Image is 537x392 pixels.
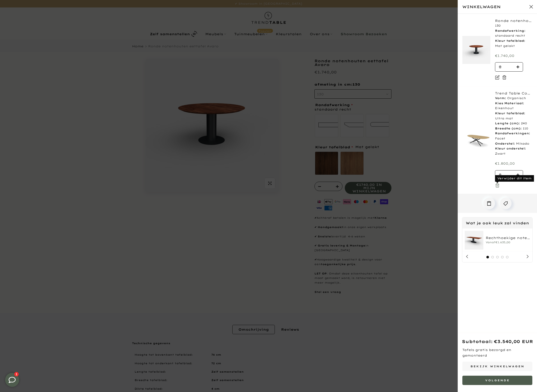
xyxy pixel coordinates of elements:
span: 240 [521,121,527,125]
button: Sluit winkelwagen [525,1,537,13]
p: Tafels gratis bezorgd en gemonteerd [462,347,532,358]
strong: Vorm: [495,96,506,100]
iframe: toggle-frame [0,368,24,392]
span: standaard recht [495,34,525,37]
span: Organisch [507,96,526,100]
div: €3.540,00 EUR [494,338,533,345]
a: Bekijk winkelwagen [462,362,532,371]
div: Wat je ook leuk zal vinden [462,218,532,229]
strong: Kies Materiaal: [495,101,524,105]
li: Page dot 5 [506,256,509,258]
span: Facet [495,137,505,140]
img: Rechthoekige notenhouten eettafel Avaro [465,231,483,250]
div: Voeg kortingscode toe [500,198,512,209]
span: Eikenhout [495,106,514,110]
strong: Breedte (cm): [495,127,522,130]
span: Mikado [516,142,529,145]
span: Mat gelakt [495,44,515,48]
span: Winkelwagen [462,3,525,10]
li: Page dot 1 [486,256,489,258]
strong: Onderstel: [495,142,515,145]
span: Vanaf [486,241,495,244]
span: Ultra mat [495,117,513,120]
button: Previous [462,252,473,262]
strong: Lengte (cm): [495,121,520,125]
div: €1.635,00 [486,240,532,245]
a: Ronde notenhouten eettafel Avaro [495,18,532,23]
a: Trend Table Configurator - Maatwerk #: IUK4VC [495,91,532,96]
strong: Kleur tafelblad: [495,39,525,42]
span: 110 [523,127,528,130]
p: 130 [495,23,532,28]
strong: Subtotaal: [462,339,493,344]
button: Volgende [462,376,532,385]
li: Page dot 2 [491,256,494,258]
li: Page dot 3 [496,256,499,258]
strong: Randafwerkingen: [495,132,530,135]
button: Next [522,252,532,262]
span: Zwart [495,152,506,155]
div: Voeg notitie toe [483,198,495,209]
strong: Randafwerking: [495,29,525,32]
a: Rechthoekige notenhouten eettafel Avaro [486,236,532,240]
div: €1.740,00 [495,53,532,59]
li: Page dot 4 [501,256,504,258]
strong: Kleur onderstel: [495,147,526,150]
div: €1.800,00 [495,161,532,167]
strong: Kleur tafelblad: [495,111,525,115]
